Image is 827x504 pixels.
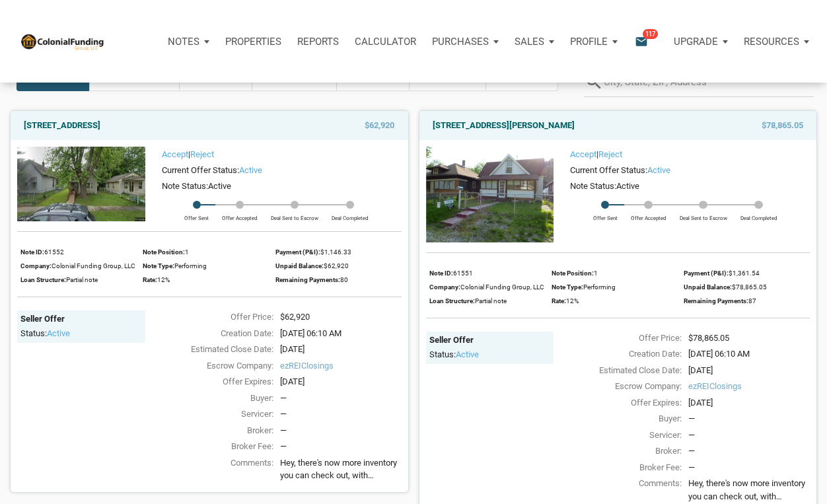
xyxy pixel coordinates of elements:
[143,276,157,283] span: Rate:
[562,22,626,61] button: Profile
[275,248,320,256] span: Payment (P&I):
[456,349,479,359] span: active
[325,209,375,222] div: Deal Completed
[139,424,273,437] div: Broker:
[215,209,264,222] div: Offer Accepted
[547,445,682,458] div: Broker:
[273,327,408,340] div: [DATE] 06:10 AM
[624,209,673,222] div: Offer Accepted
[20,248,44,256] span: Note ID:
[688,477,810,503] span: Hey, there's now more inventory you can check out, with something for pretty much any investing s...
[666,22,736,61] button: Upgrade
[688,462,695,472] span: —
[433,118,575,133] a: [STREET_ADDRESS][PERSON_NAME]
[762,118,803,133] span: $78,865.05
[682,396,816,410] div: [DATE]
[429,283,460,291] span: Company:
[17,147,145,222] img: 575079
[20,262,52,270] span: Company:
[570,149,622,159] span: |
[162,149,188,159] a: Accept
[239,165,262,175] span: active
[684,297,748,305] span: Remaining Payments:
[52,262,135,270] span: Colonial Funding Group, LLC
[217,22,289,61] a: Properties
[280,408,402,421] div: —
[688,445,810,458] div: —
[190,149,214,159] a: Reject
[682,364,816,377] div: [DATE]
[273,310,408,324] div: $62,920
[297,36,339,48] p: Reports
[178,209,215,222] div: Offer Sent
[552,283,583,291] span: Note Type:
[340,276,348,283] span: 80
[426,147,554,242] img: 575189
[20,328,47,338] span: Status:
[273,375,408,388] div: [DATE]
[280,441,287,451] span: —
[275,276,340,283] span: Remaining Payments:
[616,181,639,191] span: Active
[587,209,624,222] div: Offer Sent
[320,248,351,256] span: $1,146.33
[225,36,281,48] p: Properties
[643,28,658,39] span: 117
[625,22,666,61] button: email117
[453,270,473,277] span: 61551
[547,396,682,410] div: Offer Expires:
[744,36,799,48] p: Resources
[143,262,174,270] span: Note Type:
[20,32,104,50] img: NoteUnlimited
[424,22,507,61] button: Purchases
[570,181,616,191] span: Note Status:
[280,456,402,482] span: Hey, there's now more inventory you can check out, with something for pretty much any investing s...
[647,165,670,175] span: active
[547,380,682,393] div: Escrow Company:
[355,36,416,48] p: Calculator
[47,328,70,338] span: active
[507,22,562,61] button: Sales
[547,429,682,442] div: Servicer:
[429,349,456,359] span: Status:
[157,276,170,283] span: 12%
[139,310,273,324] div: Offer Price:
[280,424,402,437] div: —
[570,165,647,175] span: Current Offer Status:
[547,347,682,361] div: Creation Date:
[20,276,66,283] span: Loan Structure:
[674,36,718,48] p: Upgrade
[547,332,682,345] div: Offer Price:
[185,248,189,256] span: 1
[365,118,394,133] span: $62,920
[684,270,729,277] span: Payment (P&I):
[682,347,816,361] div: [DATE] 06:10 AM
[139,359,273,373] div: Escrow Company:
[598,149,622,159] a: Reject
[684,283,732,291] span: Unpaid Balance:
[688,429,810,442] div: —
[139,375,273,388] div: Offer Expires:
[633,34,649,49] i: email
[289,22,347,61] button: Reports
[736,22,817,61] a: Resources
[162,181,208,191] span: Note Status:
[280,359,402,373] span: ezREIClosings
[347,22,424,61] a: Calculator
[160,22,217,61] button: Notes
[44,248,64,256] span: 61552
[324,262,349,270] span: $62,920
[547,364,682,377] div: Estimated Close Date:
[732,283,767,291] span: $78,865.05
[139,392,273,405] div: Buyer:
[570,36,608,48] p: Profile
[208,181,231,191] span: Active
[552,270,594,277] span: Note Position:
[570,149,596,159] a: Accept
[429,335,551,346] div: Seller Offer
[734,209,784,222] div: Deal Completed
[168,36,199,48] p: Notes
